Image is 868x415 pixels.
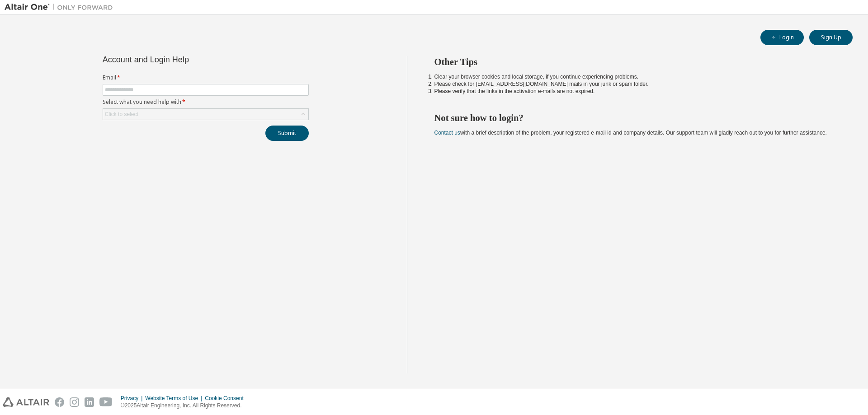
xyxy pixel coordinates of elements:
div: Cookie Consent [205,395,249,402]
img: youtube.svg [99,397,113,407]
button: Sign Up [809,30,853,45]
img: facebook.svg [55,397,64,407]
button: Login [760,30,804,45]
div: Click to select [105,111,138,118]
a: Contact us [434,130,460,136]
img: instagram.svg [70,397,79,407]
p: © 2025 Altair Engineering, Inc. All Rights Reserved. [121,402,249,410]
li: Please check for [EMAIL_ADDRESS][DOMAIN_NAME] mails in your junk or spam folder. [434,80,837,88]
div: Account and Login Help [103,56,268,63]
li: Please verify that the links in the activation e-mails are not expired. [434,88,837,95]
label: Email [103,74,309,81]
div: Website Terms of Use [145,395,205,402]
img: Altair One [5,3,118,12]
div: Click to select [103,109,308,120]
img: linkedin.svg [85,397,94,407]
img: altair_logo.svg [3,397,49,407]
button: Submit [265,126,309,141]
h2: Not sure how to login? [434,112,837,124]
label: Select what you need help with [103,98,309,106]
h2: Other Tips [434,56,837,68]
div: Privacy [121,395,145,402]
span: with a brief description of the problem, your registered e-mail id and company details. Our suppo... [434,130,827,136]
li: Clear your browser cookies and local storage, if you continue experiencing problems. [434,73,837,80]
